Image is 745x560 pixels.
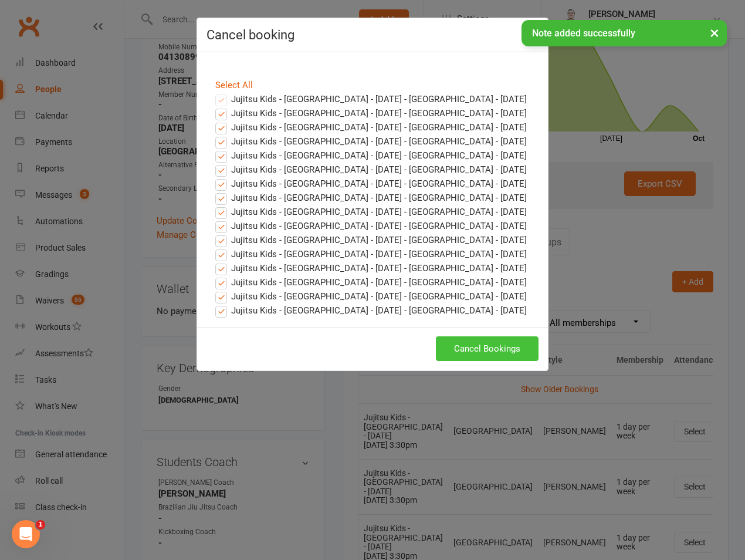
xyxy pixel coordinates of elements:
label: Jujitsu Kids - [GEOGRAPHIC_DATA] - [DATE] - [GEOGRAPHIC_DATA] - [DATE] [215,191,527,205]
label: Jujitsu Kids - [GEOGRAPHIC_DATA] - [DATE] - [GEOGRAPHIC_DATA] - [DATE] [215,134,527,149]
label: Jujitsu Kids - [GEOGRAPHIC_DATA] - [DATE] - [GEOGRAPHIC_DATA] - [DATE] [215,219,527,233]
iframe: Intercom live chat [12,520,40,548]
label: Jujitsu Kids - [GEOGRAPHIC_DATA] - [DATE] - [GEOGRAPHIC_DATA] - [DATE] [215,275,527,289]
label: Jujitsu Kids - [GEOGRAPHIC_DATA] - [DATE] - [GEOGRAPHIC_DATA] - [DATE] [215,106,527,120]
label: Jujitsu Kids - [GEOGRAPHIC_DATA] - [DATE] - [GEOGRAPHIC_DATA] - [DATE] [215,163,527,177]
label: Jujitsu Kids - [GEOGRAPHIC_DATA] - [DATE] - [GEOGRAPHIC_DATA] - [DATE] [215,247,527,261]
label: Jujitsu Kids - [GEOGRAPHIC_DATA] - [DATE] - [GEOGRAPHIC_DATA] - [DATE] [215,120,527,134]
label: Jujitsu Kids - [GEOGRAPHIC_DATA] - [DATE] - [GEOGRAPHIC_DATA] - [DATE] [215,92,527,106]
label: Jujitsu Kids - [GEOGRAPHIC_DATA] - [DATE] - [GEOGRAPHIC_DATA] - [DATE] [215,303,527,318]
button: × [704,20,725,45]
a: Select All [215,80,253,90]
label: Jujitsu Kids - [GEOGRAPHIC_DATA] - [DATE] - [GEOGRAPHIC_DATA] - [DATE] [215,261,527,275]
label: Jujitsu Kids - [GEOGRAPHIC_DATA] - [DATE] - [GEOGRAPHIC_DATA] - [DATE] [215,289,527,303]
label: Jujitsu Kids - [GEOGRAPHIC_DATA] - [DATE] - [GEOGRAPHIC_DATA] - [DATE] [215,233,527,247]
span: 1 [36,520,45,529]
button: Cancel Bookings [436,336,539,361]
label: Jujitsu Kids - [GEOGRAPHIC_DATA] - [DATE] - [GEOGRAPHIC_DATA] - [DATE] [215,177,527,191]
label: Jujitsu Kids - [GEOGRAPHIC_DATA] - [DATE] - [GEOGRAPHIC_DATA] - [DATE] [215,149,527,163]
div: Note added successfully [521,20,727,46]
label: Jujitsu Kids - [GEOGRAPHIC_DATA] - [DATE] - [GEOGRAPHIC_DATA] - [DATE] [215,205,527,219]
